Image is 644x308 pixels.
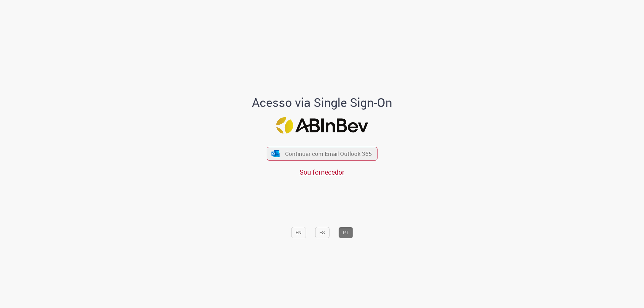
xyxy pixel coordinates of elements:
img: ícone Azure/Microsoft 360 [271,150,280,157]
button: ES [315,227,329,238]
button: EN [291,227,306,238]
button: PT [338,227,353,238]
button: ícone Azure/Microsoft 360 Continuar com Email Outlook 365 [267,147,377,161]
a: Sou fornecedor [300,168,344,177]
span: Continuar com Email Outlook 365 [285,150,372,158]
img: Logo ABInBev [276,117,368,134]
h1: Acesso via Single Sign-On [229,96,415,109]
